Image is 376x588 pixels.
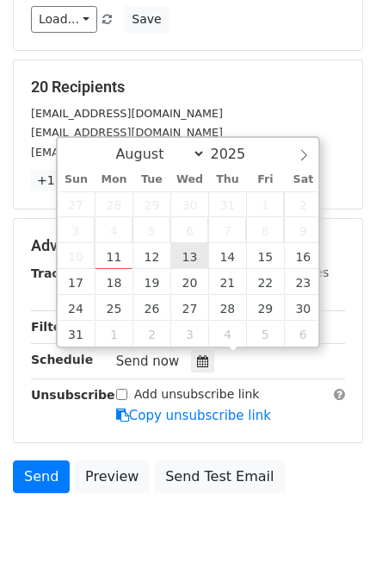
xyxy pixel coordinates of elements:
[208,243,246,269] span: August 14, 2025
[246,269,284,295] span: August 22, 2025
[31,146,223,159] small: [EMAIL_ADDRESS][DOMAIN_NAME]
[31,236,345,255] h5: Advanced
[206,146,268,162] input: Year
[170,217,208,243] span: August 6, 2025
[124,6,169,33] button: Save
[95,191,133,217] span: July 28, 2025
[31,266,89,280] strong: Tracking
[133,269,170,295] span: August 19, 2025
[246,217,284,243] span: August 8, 2025
[170,269,208,295] span: August 20, 2025
[74,460,150,493] a: Preview
[170,321,208,347] span: September 3, 2025
[31,107,223,120] small: [EMAIL_ADDRESS][DOMAIN_NAME]
[13,460,70,493] a: Send
[31,388,115,402] strong: Unsubscribe
[246,174,284,185] span: Fri
[95,243,133,269] span: August 11, 2025
[246,321,284,347] span: September 5, 2025
[58,174,96,185] span: Sun
[133,321,170,347] span: September 2, 2025
[284,174,322,185] span: Sat
[31,6,97,33] a: Load...
[58,321,96,347] span: August 31, 2025
[95,321,133,347] span: September 1, 2025
[208,295,246,321] span: August 28, 2025
[284,269,322,295] span: August 23, 2025
[133,191,170,217] span: July 29, 2025
[58,269,96,295] span: August 17, 2025
[31,126,223,139] small: [EMAIL_ADDRESS][DOMAIN_NAME]
[133,174,170,185] span: Tue
[170,174,208,185] span: Wed
[246,191,284,217] span: August 1, 2025
[170,295,208,321] span: August 27, 2025
[208,217,246,243] span: August 7, 2025
[58,243,96,269] span: August 10, 2025
[208,269,246,295] span: August 21, 2025
[95,295,133,321] span: August 25, 2025
[170,243,208,269] span: August 13, 2025
[284,243,322,269] span: August 16, 2025
[31,353,93,366] strong: Schedule
[290,505,376,588] iframe: Chat Widget
[95,217,133,243] span: August 4, 2025
[58,217,96,243] span: August 3, 2025
[133,243,170,269] span: August 12, 2025
[284,321,322,347] span: September 6, 2025
[208,191,246,217] span: July 31, 2025
[31,320,75,334] strong: Filters
[284,217,322,243] span: August 9, 2025
[133,217,170,243] span: August 5, 2025
[58,295,96,321] span: August 24, 2025
[95,174,133,185] span: Mon
[133,295,170,321] span: August 26, 2025
[208,174,246,185] span: Thu
[116,353,180,369] span: Send now
[31,170,103,191] a: +17 more
[58,191,96,217] span: July 27, 2025
[246,243,284,269] span: August 15, 2025
[284,191,322,217] span: August 2, 2025
[154,460,285,493] a: Send Test Email
[31,78,345,97] h5: 20 Recipients
[134,385,260,403] label: Add unsubscribe link
[208,321,246,347] span: September 4, 2025
[246,295,284,321] span: August 29, 2025
[116,408,271,423] a: Copy unsubscribe link
[95,269,133,295] span: August 18, 2025
[170,191,208,217] span: July 30, 2025
[284,295,322,321] span: August 30, 2025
